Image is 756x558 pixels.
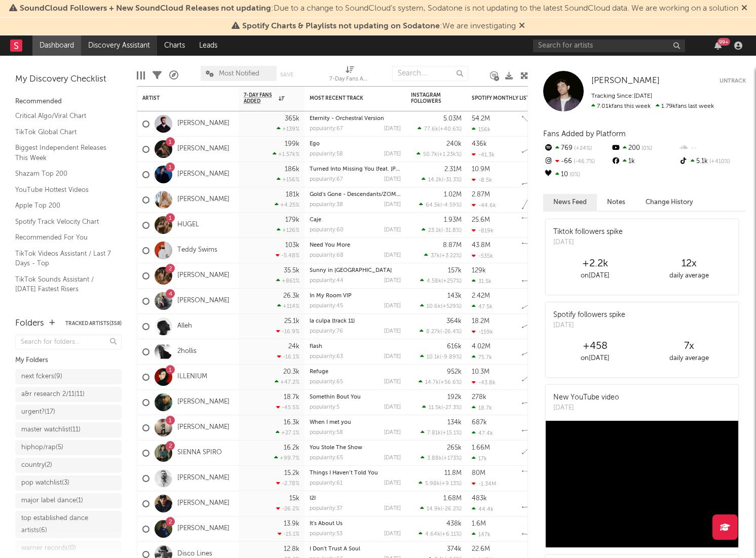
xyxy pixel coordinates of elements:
a: Spotify Track Velocity Chart [15,216,111,227]
div: New YouTube video [553,392,619,403]
input: Search... [392,66,468,81]
div: -45.5 % [276,404,299,411]
div: 181k [286,191,299,198]
a: warner records(0) [15,541,122,556]
div: popularity: 45 [310,303,343,309]
div: warner records ( 0 ) [21,542,76,554]
div: [DATE] [384,278,401,284]
div: 1k [611,155,678,168]
div: Refuge [310,369,401,375]
div: 25.6M [472,217,490,223]
div: Recommended [15,96,122,108]
input: Search for folders... [15,335,122,349]
div: +47.2 % [275,379,299,385]
span: +1.23k % [439,152,460,157]
span: -26.4 % [442,329,460,335]
div: ( ) [418,126,462,132]
div: 129k [472,267,486,274]
div: +861 % [276,277,299,284]
span: 0 % [568,172,580,178]
button: Untrack [720,76,746,86]
div: 2.31M [444,166,462,173]
span: 64.5k [426,203,440,208]
div: popularity: 60 [310,227,344,233]
a: When I met you [310,420,351,425]
div: top established dance artists ( 6 ) [21,512,93,537]
span: +40.6 % [440,127,460,132]
span: : Due to a change to SoundCloud's system, Sodatone is not updating to the latest SoundCloud data.... [20,5,738,13]
div: 156k [472,126,490,133]
div: +27.1 % [276,429,299,436]
a: You Stole The Show [310,445,362,451]
div: country ( 2 ) [21,459,52,471]
div: popularity: 68 [310,253,344,258]
div: When I met you [310,420,401,425]
div: 24k [288,343,299,350]
div: Instagram Followers [411,92,446,104]
div: ( ) [421,455,462,461]
button: Save [280,72,293,77]
a: Charts [157,35,192,56]
span: -27.3 % [443,405,460,411]
div: 26.3k [283,293,299,299]
a: TikTok Videos Assistant / Last 7 Days - Top [15,248,111,269]
span: Fans Added by Platform [543,130,626,138]
div: Gold's Gone - Descendants/ZOMBIES: Worlds Collide Tour Version [310,192,401,197]
span: 4.58k [427,278,441,284]
div: ( ) [420,328,462,335]
div: popularity: 65 [310,379,343,385]
a: Eternity - Orchestral Version [310,116,384,122]
div: 2.87M [472,191,490,198]
button: 99+ [714,42,722,50]
a: next fckers(9) [15,369,122,384]
span: -4.59 % [442,203,460,208]
span: [PERSON_NAME] [591,76,660,85]
div: hiphop/rap ( 5 ) [21,442,63,454]
div: 7-Day Fans Added (7-Day Fans Added) [329,61,370,90]
div: 17k [472,455,487,462]
span: : We are investigating [242,22,516,30]
div: 1.66M [472,445,490,451]
a: [PERSON_NAME] [177,119,230,128]
a: Alleh [177,322,192,331]
div: 54.2M [472,115,490,122]
div: 31.5k [472,278,492,285]
div: [DATE] [553,321,625,331]
div: [DATE] [384,126,401,132]
a: major label dance(1) [15,493,122,508]
div: 12 x [642,258,736,270]
div: 16.2k [284,445,299,451]
div: popularity: 67 [310,126,343,132]
div: -41.3k [472,151,495,158]
a: [PERSON_NAME] [177,423,230,432]
div: +126 % [277,227,299,233]
div: la culpa (track 11) [310,318,401,324]
a: SIENNA SPIRO [177,449,222,457]
div: popularity: 5 [310,405,339,410]
div: 8.87M [443,242,462,249]
div: 687k [472,419,487,426]
span: -9.89 % [441,354,460,360]
div: popularity: 65 [310,455,343,461]
a: [PERSON_NAME] [591,76,660,86]
div: Turned Into Missing You (feat. Avery Anna) [310,167,401,172]
div: 16.3k [284,419,299,426]
div: [DATE] [384,455,401,461]
div: popularity: 76 [310,329,343,334]
div: [DATE] [553,237,623,248]
div: 10.9M [472,166,490,173]
a: TikTok Sounds Assistant / [DATE] Fastest Risers [15,274,111,295]
div: popularity: 63 [310,354,343,360]
a: [PERSON_NAME] [177,398,230,407]
div: Artist [142,95,218,101]
div: +458 [548,340,642,352]
div: -5.48 % [276,252,299,259]
span: Dismiss [741,5,747,13]
div: ( ) [419,379,462,385]
div: -16.1 % [277,353,299,360]
span: 1.79k fans last week [591,103,714,109]
div: popularity: 67 [310,177,343,182]
span: +257 % [443,278,460,284]
div: +2.2k [548,258,642,270]
div: -43.8k [472,379,496,386]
